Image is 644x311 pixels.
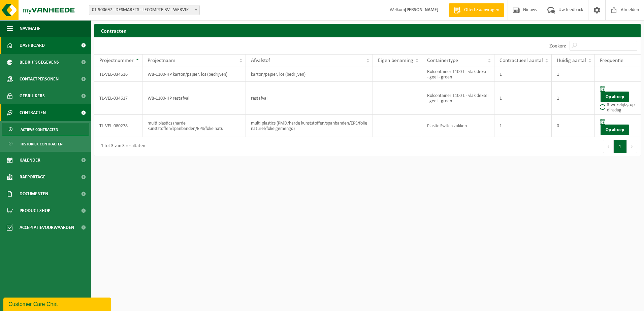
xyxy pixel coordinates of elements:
td: Rolcontainer 1100 L - vlak deksel - geel - groen [422,67,494,82]
td: TL-VEL-034617 [94,82,142,115]
td: Rolcontainer 1100 L - vlak deksel - geel - groen [422,82,494,115]
span: 01-900697 - DESMARETS - LECOMPTE BV - WERVIK [89,5,199,15]
span: Kalender [20,152,40,169]
span: Afvalstof [251,58,270,63]
span: Historiek contracten [21,138,63,150]
span: Huidig aantal [557,58,586,63]
span: 01-900697 - DESMARETS - LECOMPTE BV - WERVIK [89,5,200,15]
td: karton/papier, los (bedrijven) [246,67,373,82]
span: Contractueel aantal [500,58,543,63]
button: Next [627,140,637,153]
div: 1 tot 3 van 3 resultaten [98,140,145,152]
td: Plastic Switch zakken [422,115,494,137]
td: multi plastics (harde kunststoffen/spanbanden/EPS/folie natu [142,115,246,137]
td: 1 [552,67,595,82]
td: WB-1100-HP karton/papier, los (bedrijven) [142,67,246,82]
span: Dashboard [20,37,45,54]
span: Contracten [20,104,46,121]
span: Documenten [20,185,48,202]
td: 0 [552,115,595,137]
span: Eigen benaming [378,58,413,63]
td: 1 [494,67,552,82]
span: Projectnummer [99,58,134,63]
td: 3-wekelijks, op dinsdag [595,82,641,115]
span: Acceptatievoorwaarden [20,219,74,236]
td: multi plastics (PMD/harde kunststoffen/spanbanden/EPS/folie naturel/folie gemengd) [246,115,373,137]
span: Frequentie [600,58,623,63]
h2: Contracten [94,24,641,37]
span: Rapportage [20,169,45,185]
td: WB-1100-HP restafval [142,82,246,115]
span: Gebruikers [20,88,45,104]
a: Offerte aanvragen [449,3,504,17]
td: 1 [494,82,552,115]
span: Offerte aanvragen [462,7,501,13]
td: TL-VEL-080278 [94,115,142,137]
span: Navigatie [20,20,40,37]
td: 1 [552,82,595,115]
a: Actieve contracten [2,123,89,136]
button: 1 [614,140,627,153]
span: Containertype [427,58,458,63]
label: Zoeken: [549,43,566,49]
iframe: chat widget [3,296,112,311]
span: Bedrijfsgegevens [20,54,59,71]
span: Product Shop [20,202,50,219]
a: Op afroep [601,92,629,102]
span: Actieve contracten [21,123,58,136]
span: Contactpersonen [20,71,59,88]
strong: [PERSON_NAME] [405,7,439,12]
span: Projectnaam [148,58,175,63]
a: Op afroep [601,125,629,135]
button: Previous [603,140,614,153]
td: restafval [246,82,373,115]
td: 1 [494,115,552,137]
td: TL-VEL-034616 [94,67,142,82]
a: Historiek contracten [2,137,89,150]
